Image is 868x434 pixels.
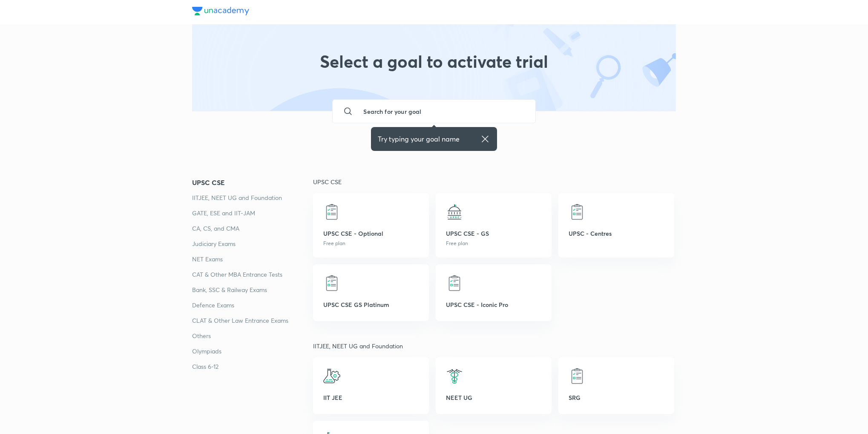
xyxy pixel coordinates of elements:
[192,315,313,326] a: CLAT & Other Law Entrance Exams
[569,203,586,220] img: UPSC - Centres
[378,134,490,144] div: Try typing your goal name
[192,300,313,310] a: Defence Exams
[192,269,313,280] a: CAT & Other MBA Entrance Tests
[446,229,541,238] p: UPSC CSE - GS
[192,239,313,249] a: Judiciary Exams
[446,275,463,292] img: UPSC CSE - Iconic Pro
[192,7,249,17] a: Unacademy
[192,7,249,15] img: Unacademy
[192,362,313,372] a: Class 6-12
[446,393,541,402] p: NEET UG
[192,223,313,234] a: CA, CS, and CMA
[320,51,548,82] h1: Select a goal to activate trial
[313,177,676,186] p: UPSC CSE
[446,300,541,309] p: UPSC CSE - Iconic Pro
[323,229,419,238] p: UPSC CSE - Optional
[192,177,313,188] a: UPSC CSE
[323,393,419,402] p: IIT JEE
[323,240,419,247] p: Free plan
[323,300,419,309] p: UPSC CSE GS Platinum
[446,367,463,385] img: NEET UG
[313,341,676,350] p: IITJEE, NEET UG and Foundation
[356,100,528,123] input: Search for your goal
[192,346,313,356] a: Olympiads
[323,367,340,385] img: IIT JEE
[192,254,313,264] a: NET Exams
[446,203,463,220] img: UPSC CSE - GS
[446,240,541,247] p: Free plan
[569,229,664,238] p: UPSC - Centres
[569,367,586,385] img: SRG
[323,275,340,292] img: UPSC CSE GS Platinum
[192,208,313,218] a: GATE, ESE and IIT-JAM
[192,193,313,203] a: IITJEE, NEET UG and Foundation
[192,285,313,295] a: Bank, SSC & Railway Exams
[569,393,664,402] p: SRG
[192,331,313,341] a: Others
[323,203,340,220] img: UPSC CSE - Optional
